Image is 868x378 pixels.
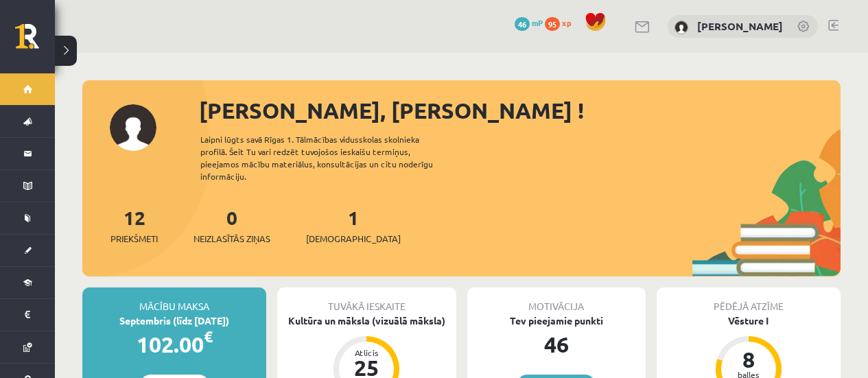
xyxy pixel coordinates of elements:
[545,17,578,28] a: 95 xp
[545,17,560,31] span: 95
[15,24,55,58] a: Rīgas 1. Tālmācības vidusskola
[200,133,457,182] div: Laipni lūgts savā Rīgas 1. Tālmācības vidusskolas skolnieka profilā. Šeit Tu vari redzēt tuvojošo...
[277,314,456,328] div: Kultūra un māksla (vizuālā māksla)
[193,205,270,246] a: 0Neizlasītās ziņas
[199,94,841,127] div: [PERSON_NAME], [PERSON_NAME] !
[728,349,769,370] div: 8
[346,349,387,357] div: Atlicis
[675,21,688,34] img: Paula Lilū Deksne
[562,17,571,28] span: xp
[515,17,543,28] a: 46 mP
[467,328,646,361] div: 46
[82,328,266,361] div: 102.00
[306,205,401,246] a: 1[DEMOGRAPHIC_DATA]
[110,205,158,246] a: 12Priekšmeti
[532,17,543,28] span: mP
[306,232,401,246] span: [DEMOGRAPHIC_DATA]
[277,287,456,314] div: Tuvākā ieskaite
[657,314,841,328] div: Vēsture I
[110,232,158,246] span: Priekšmeti
[657,287,841,314] div: Pēdējā atzīme
[697,19,783,33] a: [PERSON_NAME]
[515,17,530,31] span: 46
[82,314,266,328] div: Septembris (līdz [DATE])
[467,314,646,328] div: Tev pieejamie punkti
[193,232,270,246] span: Neizlasītās ziņas
[82,287,266,314] div: Mācību maksa
[467,287,646,314] div: Motivācija
[204,327,213,346] span: €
